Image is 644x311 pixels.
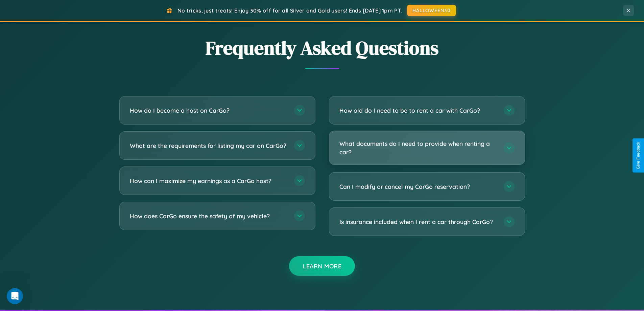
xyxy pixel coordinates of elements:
[119,35,525,61] h2: Frequently Asked Questions
[339,218,497,226] h3: Is insurance included when I rent a car through CarGo?
[130,177,287,185] h3: How can I maximize my earnings as a CarGo host?
[130,106,287,115] h3: How do I become a host on CarGo?
[339,106,497,115] h3: How old do I need to be to rent a car with CarGo?
[177,7,402,14] span: No tricks, just treats! Enjoy 30% off for all Silver and Gold users! Ends [DATE] 1pm PT.
[636,142,641,169] div: Give Feedback
[339,139,497,156] h3: What documents do I need to provide when renting a car?
[339,182,497,191] h3: Can I modify or cancel my CarGo reservation?
[130,212,287,220] h3: How does CarGo ensure the safety of my vehicle?
[289,256,355,276] button: Learn More
[407,5,456,16] button: HALLOWEEN30
[130,141,287,150] h3: What are the requirements for listing my car on CarGo?
[7,288,23,304] iframe: Intercom live chat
